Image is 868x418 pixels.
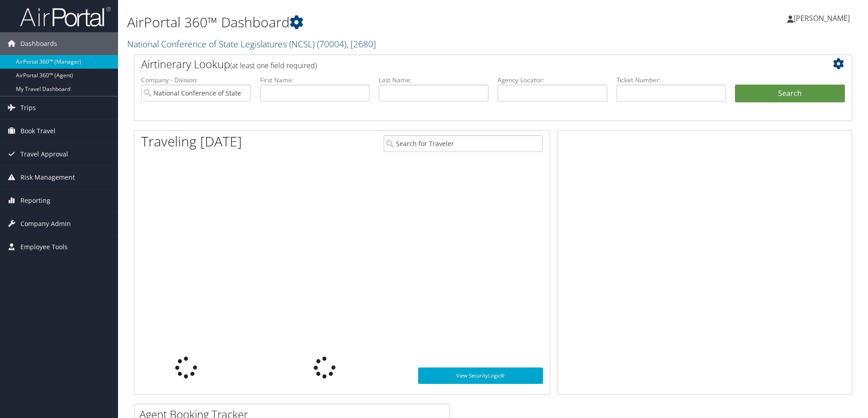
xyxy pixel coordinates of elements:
[20,236,68,258] span: Employee Tools
[20,32,57,55] span: Dashboards
[735,85,845,103] button: Search
[20,6,111,27] img: airportal-logo.png
[384,135,543,152] input: Search for Traveler
[379,76,488,85] label: Last Name:
[230,60,317,71] span: (at least one field required)
[260,76,370,85] label: First Name:
[20,212,71,235] span: Company Admin
[20,143,68,166] span: Travel Approval
[616,76,726,85] label: Ticket Number:
[141,76,251,85] label: Company - Division:
[317,38,346,50] span: ( 70004 )
[127,38,376,50] a: National Conference of State Legislatures (NCSL)
[418,368,543,384] a: View SecurityLogic®
[498,76,607,85] label: Agency Locator:
[20,166,75,189] span: Risk Management
[20,120,55,142] span: Book Travel
[787,5,859,32] a: [PERSON_NAME]
[20,189,50,212] span: Reporting
[127,13,615,32] h1: AirPortal 360™ Dashboard
[794,13,850,23] span: [PERSON_NAME]
[346,38,376,50] span: , [ 2680 ]
[141,132,242,151] h1: Traveling [DATE]
[20,96,36,119] span: Trips
[141,56,785,72] h2: Airtinerary Lookup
